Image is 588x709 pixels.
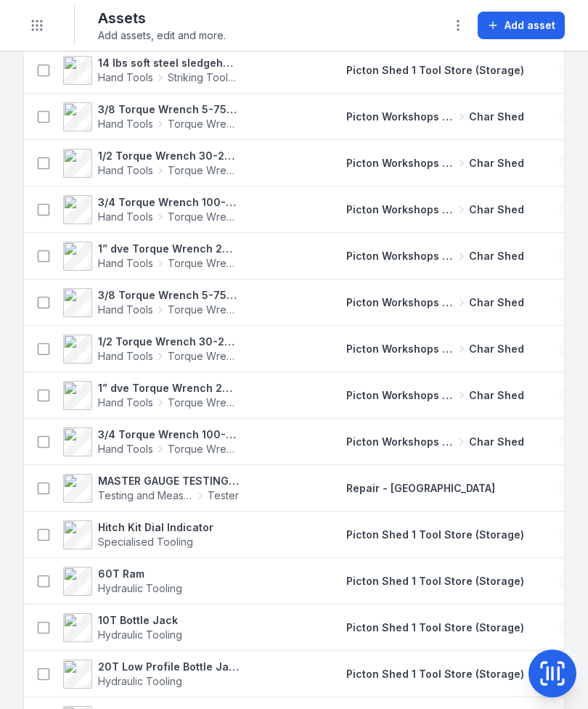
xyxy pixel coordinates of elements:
[168,349,239,364] span: Torque Wrench
[98,427,239,442] strong: 3/4 Torque Wrench 100-600 ft/lbs 4575
[98,163,153,178] span: Hand Tools
[346,668,524,680] span: Picton Shed 1 Tool Store (Storage)
[63,381,239,410] a: 1” dve Torque Wrench 200-1000 ft/lbs 4572Hand ToolsTorque Wrench
[346,435,454,449] span: Picton Workshops & Bays
[98,117,153,131] span: Hand Tools
[63,427,239,456] a: 3/4 Torque Wrench 100-600 ft/lbs 4575Hand ToolsTorque Wrench
[346,575,524,587] span: Picton Shed 1 Tool Store (Storage)
[469,295,524,310] span: Char Shed
[98,195,239,210] strong: 3/4 Torque Wrench 100-600 ft/lbs 4576
[63,520,213,549] a: Hitch Kit Dial IndicatorSpecialised Tooling
[346,528,524,541] span: Picton Shed 1 Tool Store (Storage)
[346,435,524,449] a: Picton Workshops & BaysChar Shed
[168,442,239,456] span: Torque Wrench
[168,70,239,85] span: Striking Tools / Hammers
[98,210,153,224] span: Hand Tools
[98,349,153,364] span: Hand Tools
[63,660,239,689] a: 20T Low Profile Bottle JackHydraulic Tooling
[98,28,226,43] span: Add assets, edit and more.
[346,249,454,263] span: Picton Workshops & Bays
[346,110,524,124] a: Picton Workshops & BaysChar Shed
[208,488,239,503] span: Tester
[98,303,153,317] span: Hand Tools
[63,288,239,317] a: 3/8 Torque Wrench 5-75 ft/lbdHand ToolsTorque Wrench
[98,628,182,641] span: Hydraulic Tooling
[346,156,454,171] span: Picton Workshops & Bays
[98,442,153,456] span: Hand Tools
[346,156,524,171] a: Picton Workshops & BaysChar Shed
[346,295,524,310] a: Picton Workshops & BaysChar Shed
[505,18,555,33] span: Add asset
[168,303,239,317] span: Torque Wrench
[346,482,495,494] span: Repair - [GEOGRAPHIC_DATA]
[63,474,239,503] a: MASTER GAUGE TESTING KITTesting and MeasurementTester
[98,613,182,628] strong: 10T Bottle Jack
[23,12,51,39] button: Toggle navigation
[98,8,226,28] h2: Assets
[168,210,239,224] span: Torque Wrench
[346,388,454,403] span: Picton Workshops & Bays
[346,249,524,263] a: Picton Workshops & BaysChar Shed
[98,56,239,70] strong: 14 lbs soft steel sledgehammer
[168,117,239,131] span: Torque Wrench
[478,12,565,39] button: Add asset
[469,202,524,217] span: Char Shed
[469,249,524,263] span: Char Shed
[98,70,153,85] span: Hand Tools
[98,582,182,594] span: Hydraulic Tooling
[63,567,182,596] a: 60T RamHydraulic Tooling
[98,381,239,396] strong: 1” dve Torque Wrench 200-1000 ft/lbs 4572
[63,335,239,364] a: 1/2 Torque Wrench 30-250 ft/lbs 4577Hand ToolsTorque Wrench
[63,149,239,178] a: 1/2 Torque Wrench 30-250 ft/lbs 4578Hand ToolsTorque Wrench
[346,342,524,356] a: Picton Workshops & BaysChar Shed
[469,435,524,449] span: Char Shed
[98,520,213,535] strong: Hitch Kit Dial Indicator
[98,488,193,503] span: Testing and Measurement
[98,256,153,271] span: Hand Tools
[346,342,454,356] span: Picton Workshops & Bays
[98,396,153,410] span: Hand Tools
[469,110,524,124] span: Char Shed
[346,574,524,589] a: Picton Shed 1 Tool Store (Storage)
[63,56,239,85] a: 14 lbs soft steel sledgehammerHand ToolsStriking Tools / Hammers
[98,567,182,581] strong: 60T Ram
[346,110,454,124] span: Picton Workshops & Bays
[346,388,524,403] a: Picton Workshops & BaysChar Shed
[346,620,524,635] a: Picton Shed 1 Tool Store (Storage)
[168,163,239,178] span: Torque Wrench
[346,202,454,217] span: Picton Workshops & Bays
[98,675,182,687] span: Hydraulic Tooling
[98,536,193,548] span: Specialised Tooling
[346,202,524,217] a: Picton Workshops & BaysChar Shed
[168,396,239,410] span: Torque Wrench
[168,256,239,271] span: Torque Wrench
[346,481,495,496] a: Repair - [GEOGRAPHIC_DATA]
[98,335,239,349] strong: 1/2 Torque Wrench 30-250 ft/lbs 4577
[346,295,454,310] span: Picton Workshops & Bays
[98,288,239,303] strong: 3/8 Torque Wrench 5-75 ft/lbd
[98,102,239,117] strong: 3/8 Torque Wrench 5-75 ft/lbs 4582
[469,156,524,171] span: Char Shed
[63,613,182,642] a: 10T Bottle JackHydraulic Tooling
[346,667,524,681] a: Picton Shed 1 Tool Store (Storage)
[346,63,524,78] a: Picton Shed 1 Tool Store (Storage)
[98,242,239,256] strong: 1” dve Torque Wrench 200-1000ft/lbs 4571
[63,195,239,224] a: 3/4 Torque Wrench 100-600 ft/lbs 4576Hand ToolsTorque Wrench
[469,342,524,356] span: Char Shed
[98,474,239,488] strong: MASTER GAUGE TESTING KIT
[63,242,239,271] a: 1” dve Torque Wrench 200-1000ft/lbs 4571Hand ToolsTorque Wrench
[346,621,524,634] span: Picton Shed 1 Tool Store (Storage)
[98,149,239,163] strong: 1/2 Torque Wrench 30-250 ft/lbs 4578
[346,64,524,76] span: Picton Shed 1 Tool Store (Storage)
[346,528,524,542] a: Picton Shed 1 Tool Store (Storage)
[98,660,239,674] strong: 20T Low Profile Bottle Jack
[63,102,239,131] a: 3/8 Torque Wrench 5-75 ft/lbs 4582Hand ToolsTorque Wrench
[469,388,524,403] span: Char Shed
